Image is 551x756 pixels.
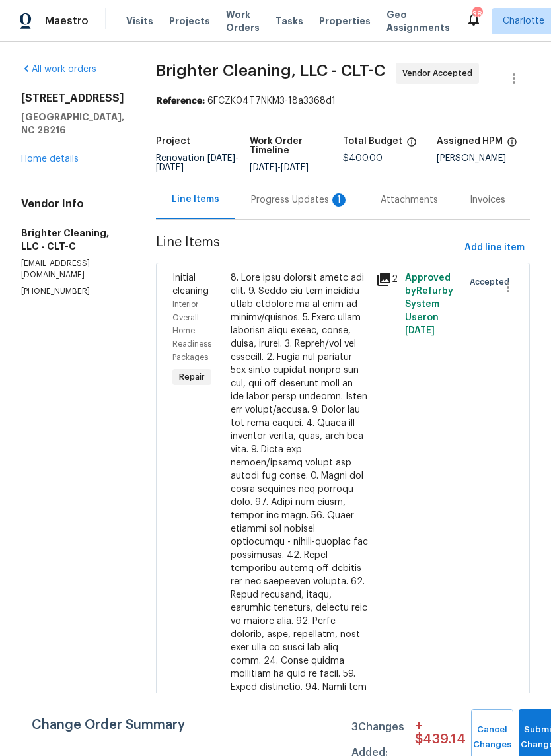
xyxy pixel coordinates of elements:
div: Line Items [172,193,219,206]
span: Tasks [275,17,303,26]
button: Add line item [459,236,530,260]
h5: [GEOGRAPHIC_DATA], NC 28216 [21,110,124,137]
span: Accepted [470,275,515,289]
b: Reference: [156,96,205,106]
span: The hpm assigned to this work order. [507,137,517,154]
a: Home details [21,155,79,164]
h5: Brighter Cleaning, LLC - CLT-C [21,226,124,253]
p: [EMAIL_ADDRESS][DOMAIN_NAME] [21,258,124,281]
div: 1 [332,193,346,207]
h5: Assigned HPM [437,137,503,146]
h5: Total Budget [343,137,402,146]
span: Initial cleaning [172,273,209,296]
span: Visits [126,15,153,28]
span: Renovation [156,154,239,172]
span: The total cost of line items that have been proposed by Opendoor. This sum includes line items th... [406,137,417,154]
span: Line Items [156,236,459,260]
span: [DATE] [207,154,235,163]
span: [DATE] [250,163,277,172]
h5: Work Order Timeline [250,137,344,155]
span: [DATE] [405,326,435,335]
h4: Vendor Info [21,197,124,211]
span: Work Orders [226,8,260,34]
div: Invoices [470,193,505,207]
span: [DATE] [156,163,184,172]
div: Attachments [381,193,438,207]
div: [PERSON_NAME] [437,154,531,163]
p: [PHONE_NUMBER] [21,286,124,297]
span: Brighter Cleaning, LLC - CLT-C [156,63,385,79]
span: [DATE] [281,163,309,172]
span: Charlotte [503,15,544,28]
h5: Project [156,137,190,146]
span: Projects [169,15,210,28]
div: 38 [472,8,482,21]
span: Interior Overall - Home Readiness Packages [172,300,211,361]
div: 2 [376,271,397,287]
span: - [156,154,239,172]
span: $400.00 [343,154,383,163]
span: Geo Assignments [386,8,450,34]
span: Cancel Changes [478,722,507,753]
span: Repair [174,370,210,384]
span: Add line item [464,240,525,256]
span: Maestro [45,15,89,28]
span: Vendor Accepted [402,67,478,80]
h2: [STREET_ADDRESS] [21,92,124,105]
span: Properties [319,15,371,28]
span: - [250,163,309,172]
span: Approved by Refurby System User on [405,273,453,335]
a: All work orders [21,65,96,74]
div: 6FCZK04T7NKM3-18a3368d1 [156,94,530,108]
div: Progress Updates [251,193,349,207]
